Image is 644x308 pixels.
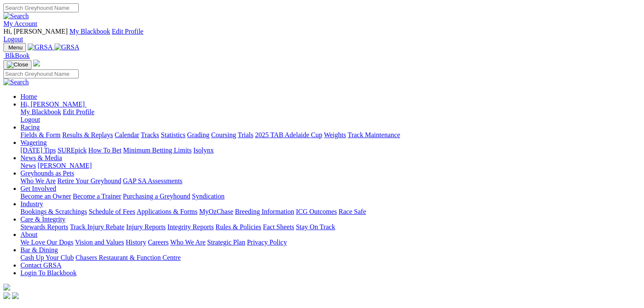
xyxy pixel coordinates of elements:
[20,131,60,138] a: Fields & Form
[20,93,37,100] a: Home
[5,52,30,59] span: BlkBook
[75,239,124,246] a: Vision and Values
[20,239,73,246] a: We Love Our Dogs
[20,223,641,231] div: Care & Integrity
[63,108,94,115] a: Edit Profile
[20,185,56,192] a: Get Involved
[235,208,294,215] a: Breeding Information
[20,116,40,123] a: Logout
[70,223,124,230] a: Track Injury Rebate
[20,162,641,170] div: News & Media
[255,131,322,138] a: 2025 TAB Adelaide Cup
[211,131,236,138] a: Coursing
[3,20,37,27] a: My Account
[3,60,31,69] button: Toggle navigation
[348,131,400,138] a: Track Maintenance
[207,239,245,246] a: Strategic Plan
[296,208,337,215] a: ICG Outcomes
[20,101,86,108] a: Hi, [PERSON_NAME]
[20,177,641,185] div: Greyhounds as Pets
[57,147,86,154] a: SUREpick
[148,239,169,246] a: Careers
[20,177,56,184] a: Who We Are
[187,131,209,138] a: Grading
[20,154,62,161] a: News & Media
[20,216,66,223] a: Care & Integrity
[69,28,110,35] a: My Blackbook
[199,208,233,215] a: MyOzChase
[3,28,641,43] div: My Account
[193,147,214,154] a: Isolynx
[3,43,26,52] button: Toggle navigation
[20,269,77,276] a: Login To Blackbook
[20,239,641,246] div: About
[3,78,29,86] img: Search
[3,284,10,291] img: logo-grsa-white.png
[20,200,43,207] a: Industry
[20,231,37,238] a: About
[3,35,23,43] a: Logout
[3,12,29,20] img: Search
[296,223,335,230] a: Stay On Track
[20,162,36,169] a: News
[126,223,166,230] a: Injury Reports
[20,147,56,154] a: [DATE] Tips
[324,131,346,138] a: Weights
[75,254,180,261] a: Chasers Restaurant & Function Centre
[20,246,58,253] a: Bar & Dining
[20,208,641,216] div: Industry
[20,254,74,261] a: Cash Up Your Club
[192,193,224,200] a: Syndication
[20,193,71,200] a: Become an Owner
[3,292,10,299] img: facebook.svg
[114,131,139,138] a: Calendar
[247,239,287,246] a: Privacy Policy
[170,239,206,246] a: Who We Are
[20,108,641,124] div: Hi, [PERSON_NAME]
[20,254,641,262] div: Bar & Dining
[73,193,121,200] a: Become a Trainer
[215,223,261,230] a: Rules & Policies
[20,101,85,108] span: Hi, [PERSON_NAME]
[20,262,61,269] a: Contact GRSA
[57,177,121,184] a: Retire Your Greyhound
[112,28,143,35] a: Edit Profile
[20,208,87,215] a: Bookings & Scratchings
[33,60,40,66] img: logo-grsa-white.png
[20,139,47,146] a: Wagering
[20,223,68,230] a: Stewards Reports
[238,131,253,138] a: Trials
[263,223,294,230] a: Fact Sheets
[137,208,197,215] a: Applications & Forms
[7,61,28,68] img: Close
[3,28,68,35] span: Hi, [PERSON_NAME]
[37,162,92,169] a: [PERSON_NAME]
[20,193,641,200] div: Get Involved
[89,147,122,154] a: How To Bet
[123,193,190,200] a: Purchasing a Greyhound
[3,69,79,78] input: Search
[20,108,61,115] a: My Blackbook
[3,3,79,12] input: Search
[20,131,641,139] div: Racing
[89,208,135,215] a: Schedule of Fees
[161,131,186,138] a: Statistics
[20,147,641,154] div: Wagering
[3,52,30,59] a: BlkBook
[141,131,159,138] a: Tracks
[123,177,183,184] a: GAP SA Assessments
[123,147,192,154] a: Minimum Betting Limits
[167,223,214,230] a: Integrity Reports
[54,43,80,51] img: GRSA
[12,292,19,299] img: twitter.svg
[9,44,23,51] span: Menu
[126,239,146,246] a: History
[62,131,113,138] a: Results & Replays
[338,208,366,215] a: Race Safe
[28,43,53,51] img: GRSA
[20,124,40,131] a: Racing
[20,170,74,177] a: Greyhounds as Pets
